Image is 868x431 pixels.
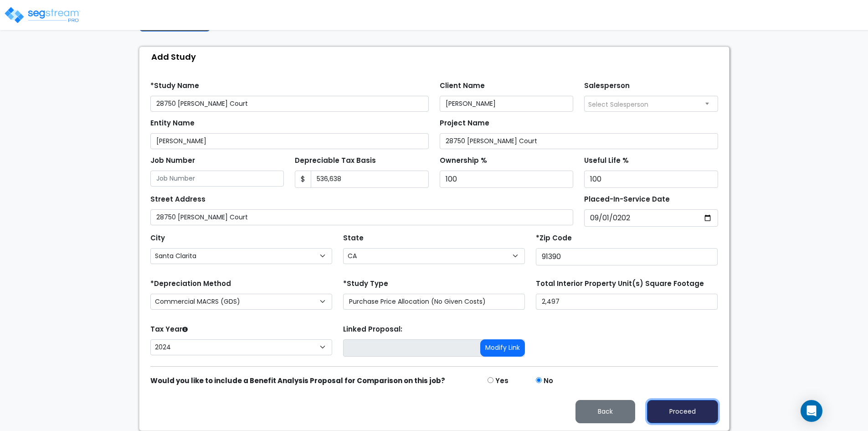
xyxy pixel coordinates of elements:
label: Street Address [150,194,205,205]
div: Add Study [144,47,729,67]
label: Project Name [440,118,489,129]
input: Ownership % [440,171,574,188]
a: Back [568,405,642,416]
label: Ownership % [440,156,487,166]
label: Total Interior Property Unit(s) Square Footage [536,279,704,289]
div: Open Intercom Messenger [801,400,822,422]
label: Entity Name [150,118,195,129]
label: Placed-In-Service Date [584,194,670,205]
img: logo_pro_r.png [4,6,81,24]
label: *Study Type [343,279,388,289]
button: Back [575,400,635,423]
label: No [544,376,553,386]
input: Client Name [440,96,574,112]
label: *Zip Code [536,233,572,244]
label: Linked Proposal: [343,324,402,335]
input: 0.00 [311,171,429,188]
label: Client Name [440,81,485,91]
label: Tax Year [150,324,188,335]
label: Yes [495,376,508,386]
input: Project Name [440,133,718,149]
input: Study Name [150,96,429,112]
strong: Would you like to include a Benefit Analysis Proposal for Comparison on this job? [150,376,445,385]
label: City [150,233,165,244]
span: Select Salesperson [588,100,648,109]
button: Modify Link [480,339,525,357]
label: Job Number [150,156,195,166]
label: State [343,233,364,244]
input: Job Number [150,171,284,187]
span: $ [295,171,311,188]
button: Proceed [647,400,718,423]
input: Entity Name [150,133,429,149]
label: Useful Life % [584,156,629,166]
input: Zip Code [536,248,718,265]
label: *Study Name [150,81,199,91]
input: Street Address [150,209,574,225]
label: Salesperson [584,81,630,91]
label: Depreciable Tax Basis [295,156,376,166]
label: *Depreciation Method [150,279,231,289]
input: Useful Life % [584,171,718,188]
input: total square foot [536,294,718,310]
